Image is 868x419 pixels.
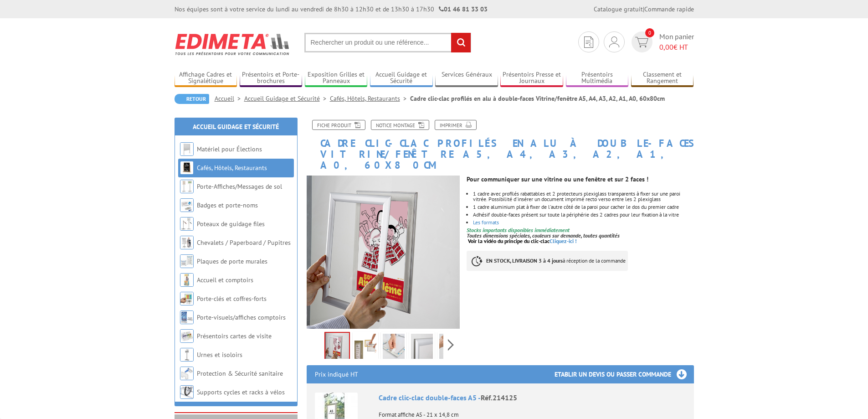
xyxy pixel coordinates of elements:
[659,42,673,52] span: 0,00
[447,337,455,352] span: Next
[180,161,194,175] img: Cafés, Hôtels, Restaurants
[180,142,194,156] img: Matériel pour Élections
[197,220,265,228] a: Poteaux de guidage files
[468,238,577,244] a: Voir la vidéo du principe du clic-clacCliquez-ici !
[197,145,262,153] a: Matériel pour Élections
[180,367,194,380] img: Protection & Sécurité sanitaire
[197,276,253,284] a: Accueil et comptoirs
[481,393,517,402] span: Réf.214125
[197,164,267,172] a: Cafés, Hôtels, Restaurants
[566,71,629,86] a: Présentoirs Multimédia
[325,333,349,361] img: 214125_cadre_clic_clac_double_faces_vitrine.jpg
[473,191,693,202] li: 1 cadre avec profilés rabattables et 2 protecteurs plexiglass transparents à fixer sur une paroi ...
[215,94,244,103] a: Accueil
[659,42,694,52] span: € HT
[312,120,365,130] a: Fiche produit
[645,28,654,37] span: 0
[473,204,693,210] li: 1 cadre aluminium plat à fixer de l'autre côté de la paroi pour cacher le dos du premier cadre
[371,120,429,130] a: Notice Montage
[197,257,267,265] a: Plaques de porte murales
[435,71,498,86] a: Services Généraux
[244,94,330,103] a: Accueil Guidage et Sécurité
[180,310,194,324] img: Porte-visuels/affiches comptoirs
[467,251,628,271] p: à réception de la commande
[659,31,694,52] span: Mon panier
[197,388,285,396] a: Supports cycles et racks à vélos
[193,123,279,131] a: Accueil Guidage et Sécurité
[486,257,563,264] strong: EN STOCK, LIVRAISON 3 à 4 jours
[467,232,620,239] em: Toutes dimensions spéciales, couleurs sur demande, toutes quantités
[180,198,194,212] img: Badges et porte-noms
[644,5,694,13] a: Commande rapide
[197,369,283,378] a: Protection & Sécurité sanitaire
[411,334,433,362] img: 214125_cadre_clic_clac_3.jpg
[304,33,471,52] input: Rechercher un produit ou une référence...
[584,36,593,48] img: devis rapide
[629,31,694,52] a: devis rapide 0 Mon panier 0,00€ HT
[180,348,194,362] img: Urnes et isoloirs
[410,94,665,103] li: Cadre clic-clac profilés en alu à double-faces Vitrine/fenêtre A5, A4, A3, A2, A1, A0, 60x80cm
[609,36,619,47] img: devis rapide
[555,365,694,383] h3: Etablir un devis ou passer commande
[197,201,258,209] a: Badges et porte-noms
[315,365,358,383] p: Prix indiqué HT
[467,175,648,183] strong: Pour communiquer sur une vitrine ou une fenêtre et sur 2 faces !
[300,120,701,171] h1: Cadre clic-clac profilés en alu à double-faces Vitrine/fenêtre A5, A4, A3, A2, A1, A0, 60x80cm
[631,71,694,86] a: Classement et Rangement
[468,238,550,244] span: Voir la vidéo du principe du clic-clac
[180,180,194,193] img: Porte-Affiches/Messages de sol
[197,238,291,247] a: Chevalets / Paperboard / Pupitres
[197,182,282,191] a: Porte-Affiches/Messages de sol
[180,292,194,305] img: Porte-clés et coffres-forts
[175,5,488,14] div: Nos équipes sont à votre service du lundi au vendredi de 8h30 à 12h30 et de 13h30 à 17h30
[383,334,405,362] img: 214125_cadre_clic_clac_4.jpg
[635,37,648,47] img: devis rapide
[451,33,471,52] input: rechercher
[180,236,194,249] img: Chevalets / Paperboard / Pupitres
[175,94,209,104] a: Retour
[473,219,499,226] a: Les formats
[197,295,267,303] a: Porte-clés et coffres-forts
[180,329,194,343] img: Présentoirs cartes de visite
[180,217,194,231] img: Poteaux de guidage files
[305,71,368,86] a: Exposition Grilles et Panneaux
[594,5,643,13] a: Catalogue gratuit
[180,254,194,268] img: Plaques de porte murales
[467,227,570,233] font: Stocks importants disponibles immédiatement
[197,332,272,340] a: Présentoirs cartes de visite
[500,71,563,86] a: Présentoirs Presse et Journaux
[354,334,376,362] img: 214125.jpg
[370,71,433,86] a: Accueil Guidage et Sécurité
[240,71,303,86] a: Présentoirs et Porte-brochures
[180,385,194,399] img: Supports cycles et racks à vélos
[439,5,488,13] strong: 01 46 81 33 03
[197,351,242,359] a: Urnes et isoloirs
[175,71,237,86] a: Affichage Cadres et Signalétique
[180,273,194,287] img: Accueil et comptoirs
[473,212,693,217] li: Adhésif double-faces présent sur toute la périphérie des 2 cadres pour leur fixation à la vitre
[197,313,286,321] a: Porte-visuels/affiches comptoirs
[175,27,291,61] img: Edimeta
[330,94,410,103] a: Cafés, Hôtels, Restaurants
[439,334,461,362] img: 214125_cadre_clic_clac_1_bis.jpg
[307,176,460,329] img: 214125_cadre_clic_clac_double_faces_vitrine.jpg
[379,393,686,403] div: Cadre clic-clac double-faces A5 -
[435,120,477,130] a: Imprimer
[594,5,694,14] div: |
